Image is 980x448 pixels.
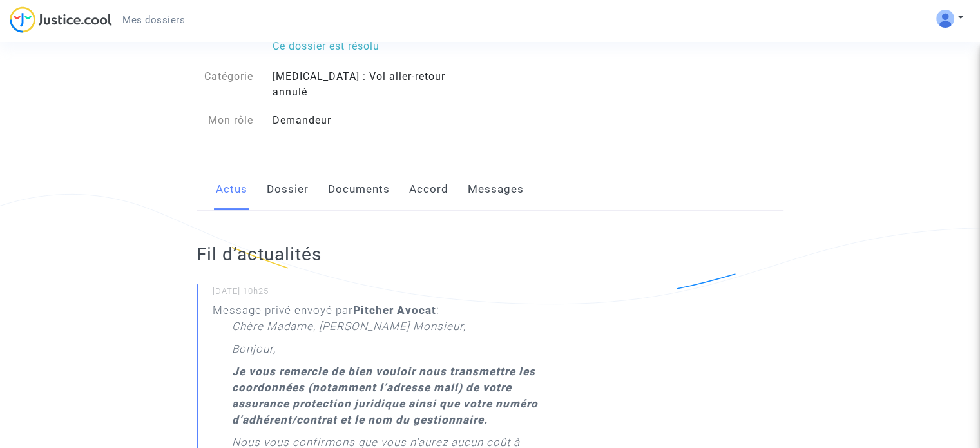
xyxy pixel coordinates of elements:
[263,69,490,100] div: [MEDICAL_DATA] : Vol aller-retour annulé
[112,10,195,30] a: Mes dossiers
[263,113,490,128] div: Demandeur
[10,6,112,33] img: jc-logo.svg
[232,341,276,364] p: Bonjour,
[468,168,524,211] a: Messages
[328,168,390,211] a: Documents
[213,286,549,302] small: [DATE] 10h25
[197,243,549,266] h2: Fil d’actualités
[187,113,263,128] div: Mon rôle
[187,69,263,100] div: Catégorie
[267,168,309,211] a: Dossier
[936,10,954,28] img: AOh14Gj4JEFNKDZrW3b6NfS_G3OsAByZ3b5dflWfzXdpOw=s96-c
[122,14,185,26] span: Mes dossiers
[273,38,481,54] p: Ce dossier est résolu
[232,365,538,426] strong: Je vous remercie de bien vouloir nous transmettre les coordonnées (notamment l’adresse mail) de v...
[216,168,247,211] a: Actus
[353,304,436,317] b: Pitcher Avocat
[409,168,448,211] a: Accord
[232,318,466,341] p: Chère Madame, [PERSON_NAME] Monsieur,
